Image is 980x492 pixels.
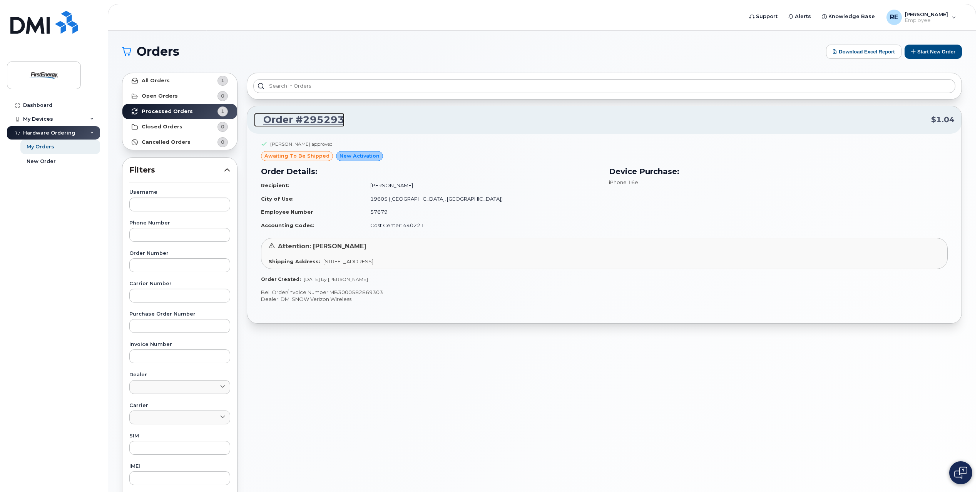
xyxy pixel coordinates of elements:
[270,141,333,147] div: [PERSON_NAME] approved
[129,312,230,317] label: Purchase Order Number
[129,221,230,226] label: Phone Number
[129,372,230,377] label: Dealer
[221,138,224,146] span: 0
[221,123,224,130] span: 0
[142,78,170,84] strong: All Orders
[323,258,373,264] span: [STREET_ADDRESS]
[278,243,366,250] span: Attention: [PERSON_NAME]
[261,276,301,282] strong: Order Created:
[142,93,178,99] strong: Open Orders
[129,434,230,439] label: SIM
[609,166,948,177] h3: Device Purchase:
[304,276,368,282] span: [DATE] by [PERSON_NAME]
[905,45,962,59] button: Start New Order
[261,182,289,188] strong: Recipient:
[253,79,955,93] input: Search in orders
[129,281,230,286] label: Carrier Number
[363,205,600,219] td: 57679
[269,258,320,264] strong: Shipping Address:
[129,165,224,176] span: Filters
[142,108,193,115] strong: Processed Orders
[339,152,380,160] span: New Activation
[122,135,237,150] a: Cancelled Orders0
[826,45,901,59] button: Download Excel Report
[122,73,237,88] a: All Orders1
[129,464,230,469] label: IMEI
[129,403,230,408] label: Carrier
[122,104,237,119] a: Processed Orders1
[221,77,224,84] span: 1
[221,92,224,100] span: 0
[137,46,179,57] span: Orders
[261,289,948,296] p: Bell Order/Invoice Number MB3000582869303
[122,88,237,104] a: Open Orders0
[261,166,600,177] h3: Order Details:
[931,114,955,125] span: $1.04
[129,342,230,347] label: Invoice Number
[129,251,230,256] label: Order Number
[363,179,600,192] td: [PERSON_NAME]
[264,152,329,160] span: awaiting to be shipped
[129,190,230,195] label: Username
[261,196,294,202] strong: City of Use:
[221,108,224,115] span: 1
[261,209,313,215] strong: Employee Number
[122,119,237,135] a: Closed Orders0
[363,192,600,206] td: 19605 ([GEOGRAPHIC_DATA], [GEOGRAPHIC_DATA])
[254,113,345,127] a: Order #295293
[142,139,191,145] strong: Cancelled Orders
[609,179,638,185] span: iPhone 16e
[363,219,600,232] td: Cost Center: 440221
[261,222,314,228] strong: Accounting Codes:
[142,124,182,130] strong: Closed Orders
[261,296,948,303] p: Dealer: DMI SNOW Verizon Wireless
[954,467,967,479] img: Open chat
